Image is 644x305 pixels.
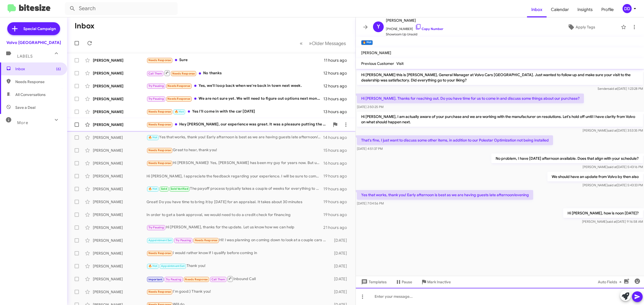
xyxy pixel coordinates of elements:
[312,40,346,46] span: Older Messages
[148,187,158,191] span: 🔥 Hot
[491,154,643,163] p: No problem, I have [DATE] afternoon available. Does that align with your schedule?
[323,70,351,76] div: 12 hours ago
[357,147,383,151] span: [DATE] 4:51:37 PM
[594,277,628,287] button: Auto Fields
[93,109,147,114] div: [PERSON_NAME]
[391,277,416,287] button: Pause
[563,208,643,218] p: Hi [PERSON_NAME], how is noon [DATE]?
[573,2,597,17] span: Insights
[195,239,218,242] span: Needs Response
[93,251,147,256] div: [PERSON_NAME]
[416,277,455,287] button: Mark Inactive
[357,190,533,200] p: Yes that works, thank you! Early afternoon is best as we are having guests late afternoon/evening
[147,224,323,230] div: Hi [PERSON_NAME], thanks for the update. Let us know how we can help
[147,83,323,89] div: Yes, we'll loop back when we're back in town next week.
[148,58,171,62] span: Needs Response
[161,264,185,268] span: Appointment Set
[357,112,643,127] p: Hi [PERSON_NAME], I am actually aware of your purchase and we are working with the manufacturer o...
[147,121,330,128] div: Hey [PERSON_NAME], our experience was great. It was a pleasure putting the order in with [PERSON_...
[93,148,147,153] div: [PERSON_NAME]
[93,161,147,166] div: [PERSON_NAME]
[93,225,147,230] div: [PERSON_NAME]
[583,165,643,169] span: [PERSON_NAME] [DATE] 5:43:16 PM
[93,212,147,217] div: [PERSON_NAME]
[607,220,616,224] span: said at
[306,38,349,49] button: Next
[147,212,323,217] div: In order to get a bank approval, we would need to do a credit check for financing
[329,238,351,243] div: [DATE]
[329,263,351,269] div: [DATE]
[598,87,643,91] span: Sender [DATE] 1:23:28 PM
[148,136,158,139] span: 🔥 Hot
[15,105,35,110] span: Save a Deal
[323,135,351,140] div: 14 hours ago
[147,250,329,256] div: I would rather know if I qualify before coming in
[576,22,595,32] span: Apply Tags
[93,289,147,295] div: [PERSON_NAME]
[583,128,643,132] span: [PERSON_NAME] [DATE] 3:53:35 PM
[147,57,324,63] div: Sure
[148,84,164,88] span: Try Pausing
[7,22,60,35] a: Special Campaign
[93,83,147,89] div: [PERSON_NAME]
[147,96,323,102] div: We are not sure yet. We will need to figure out options next month.
[323,186,351,192] div: 19 hours ago
[167,97,190,101] span: Needs Response
[93,122,147,127] div: [PERSON_NAME]
[598,277,624,287] span: Auto Fields
[402,277,412,287] span: Pause
[386,24,443,32] span: [PHONE_NUMBER]
[15,66,61,72] span: Inbox
[329,289,351,295] div: [DATE]
[23,26,56,31] span: Special Campaign
[166,278,181,281] span: Try Pausing
[547,172,643,181] p: We should have an update from Volvo by then also
[377,23,380,31] span: Y
[415,27,443,31] a: Copy Number
[297,38,349,49] nav: Page navigation example
[608,128,617,132] span: said at
[93,70,147,76] div: [PERSON_NAME]
[396,61,404,66] span: Visit
[148,239,172,242] span: Appointment Set
[361,40,373,45] small: 🔥 Hot
[93,238,147,243] div: [PERSON_NAME]
[329,251,351,256] div: [DATE]
[583,183,643,187] span: [PERSON_NAME] [DATE] 5:43:33 PM
[427,277,451,287] span: Mark Inactive
[323,225,351,230] div: 21 hours ago
[147,263,329,269] div: Thank you!
[148,290,171,293] span: Needs Response
[527,2,547,17] a: Inbox
[15,79,61,84] span: Needs Response
[618,4,638,13] button: DD
[161,187,167,191] span: Sold
[357,201,384,205] span: [DATE] 7:04:56 PM
[300,40,303,47] span: «
[608,183,617,187] span: said at
[323,212,351,217] div: 19 hours ago
[323,173,351,179] div: 19 hours ago
[148,148,171,152] span: Needs Response
[147,134,323,140] div: Yes that works, thank you! Early afternoon is best as we are having guests late afternoon/evening
[148,97,164,101] span: Try Pausing
[93,58,147,63] div: [PERSON_NAME]
[329,276,351,282] div: [DATE]
[93,199,147,204] div: [PERSON_NAME]
[147,70,323,76] div: No thanks
[597,2,618,17] a: Profile
[148,226,164,229] span: Try Pausing
[175,110,184,113] span: 🔥 Hot
[356,277,391,287] button: Templates
[93,135,147,140] div: [PERSON_NAME]
[608,165,617,169] span: said at
[386,17,443,24] span: [PERSON_NAME]
[185,278,208,281] span: Needs Response
[17,54,33,59] span: Labels
[93,263,147,269] div: [PERSON_NAME]
[323,83,351,89] div: 12 hours ago
[148,161,171,165] span: Needs Response
[65,2,178,15] input: Search
[323,109,351,114] div: 13 hours ago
